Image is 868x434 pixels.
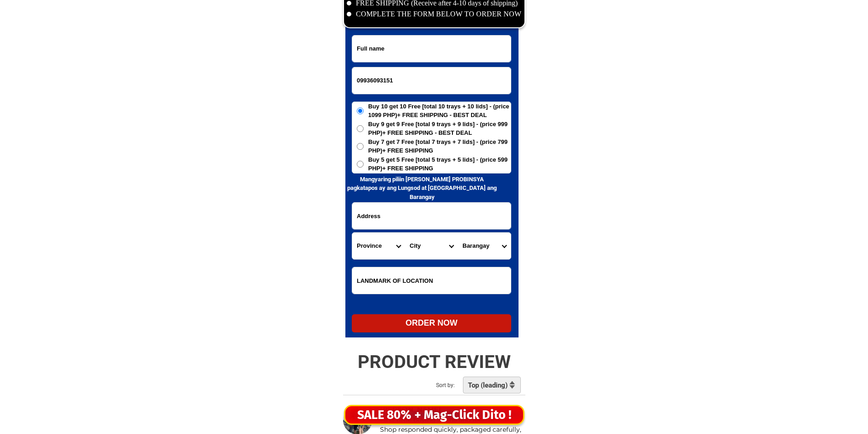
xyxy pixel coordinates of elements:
[352,317,511,329] div: ORDER NOW
[352,267,511,294] input: Input LANDMARKOFLOCATION
[368,102,511,120] span: Buy 10 get 10 Free [total 10 trays + 10 lids] - (price 1099 PHP)+ FREE SHIPPING - BEST DEAL
[345,175,499,202] h6: Mangyaring piliin [PERSON_NAME] PROBINSYA pagkatapos ay ang Lungsod at [GEOGRAPHIC_DATA] ang Bara...
[368,155,511,173] span: Buy 5 get 5 Free [total 5 trays + 5 lids] - (price 599 PHP)+ FREE SHIPPING
[345,406,523,424] div: SALE 80% + Mag-Click Dito !
[357,161,364,168] input: Buy 5 get 5 Free [total 5 trays + 5 lids] - (price 599 PHP)+ FREE SHIPPING
[339,351,530,373] h2: PRODUCT REVIEW
[352,203,511,229] input: Input address
[436,381,478,389] h2: Sort by:
[352,233,405,259] select: Select province
[468,381,510,389] h2: Top (leading)
[368,138,511,155] span: Buy 7 get 7 Free [total 7 trays + 7 lids] - (price 799 PHP)+ FREE SHIPPING
[352,67,511,94] input: Input phone_number
[352,36,511,62] input: Input full_name
[368,120,511,138] span: Buy 9 get 9 Free [total 9 trays + 9 lids] - (price 999 PHP)+ FREE SHIPPING - BEST DEAL
[405,233,458,259] select: Select district
[357,143,364,150] input: Buy 7 get 7 Free [total 7 trays + 7 lids] - (price 799 PHP)+ FREE SHIPPING
[357,125,364,132] input: Buy 9 get 9 Free [total 9 trays + 9 lids] - (price 999 PHP)+ FREE SHIPPING - BEST DEAL
[347,9,522,20] li: COMPLETE THE FORM BELOW TO ORDER NOW
[458,233,511,259] select: Select commune
[357,107,364,114] input: Buy 10 get 10 Free [total 10 trays + 10 lids] - (price 1099 PHP)+ FREE SHIPPING - BEST DEAL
